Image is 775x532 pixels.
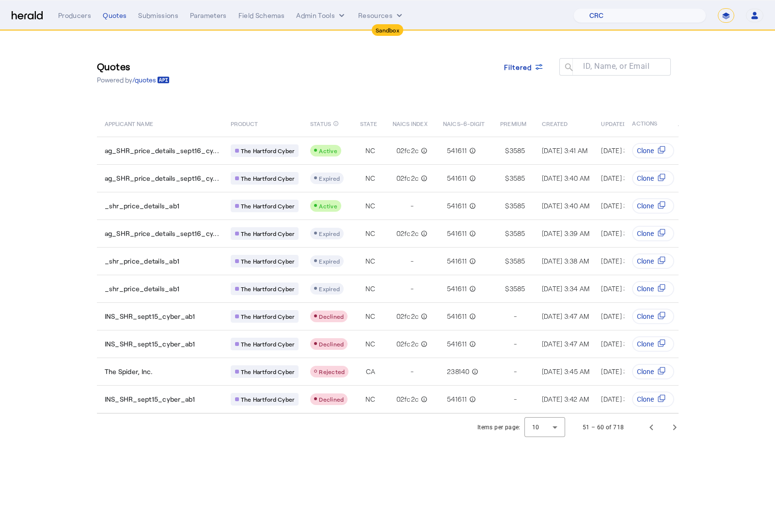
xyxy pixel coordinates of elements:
[319,285,340,292] span: Expired
[542,367,590,376] span: [DATE] 3:45 AM
[447,339,467,349] span: 541611
[372,24,403,36] div: Sandbox
[467,339,476,349] mat-icon: info_outline
[447,394,467,404] span: 541611
[447,173,467,183] span: 541611
[542,174,590,182] span: [DATE] 3:40 AM
[360,118,377,128] span: STATE
[559,62,576,74] mat-icon: search
[319,147,337,154] span: Active
[241,174,295,182] span: The Hartford Cyber
[241,230,295,237] span: The Hartford Cyber
[633,336,675,352] button: Clone
[319,258,340,265] span: Expired
[637,256,654,266] span: Clone
[637,339,654,349] span: Clone
[310,118,331,128] span: STATUS
[419,146,427,156] mat-icon: info_outline
[467,256,476,266] mat-icon: info_outline
[365,256,376,266] span: NC
[132,75,170,85] a: /quotes
[241,202,295,210] span: The Hartford Cyber
[500,118,526,128] span: PREMIUM
[542,229,590,237] span: [DATE] 3:39 AM
[601,229,649,237] span: [DATE] 3:40 AM
[601,284,648,293] span: [DATE] 3:38 AM
[467,146,476,156] mat-icon: info_outline
[365,229,376,238] span: NC
[238,11,285,20] div: Field Schemas
[105,201,180,211] span: _shr_price_details_ab1
[633,226,675,241] button: Clone
[542,312,589,320] span: [DATE] 3:47 AM
[504,62,532,72] span: Filtered
[396,173,419,183] span: 02fc2c
[443,118,485,128] span: NAICS-6-DIGIT
[477,422,521,432] div: Items per page:
[358,11,404,20] button: Resources dropdown menu
[637,312,654,321] span: Clone
[633,364,675,379] button: Clone
[505,256,509,266] span: $
[411,367,413,376] span: -
[467,201,476,211] mat-icon: info_outline
[396,146,419,156] span: 02fc2c
[447,146,467,156] span: 541611
[542,284,590,293] span: [DATE] 3:34 AM
[637,173,654,183] span: Clone
[411,284,413,294] span: -
[241,395,295,403] span: The Hartford Cyber
[319,203,337,209] span: Active
[447,201,467,211] span: 541611
[542,395,589,403] span: [DATE] 3:42 AM
[105,256,180,266] span: _shr_price_details_ab1
[633,198,675,214] button: Clone
[505,173,509,183] span: $
[365,173,376,183] span: NC
[496,58,552,76] button: Filtered
[624,110,679,137] th: ACTIONS
[319,341,344,347] span: Declined
[637,367,654,376] span: Clone
[467,394,476,404] mat-icon: info_outline
[514,312,517,321] span: -
[637,394,654,404] span: Clone
[231,118,258,128] span: PRODUCT
[419,312,427,321] mat-icon: info_outline
[105,173,219,183] span: ag_SHR_price_details_sept16_cy...
[633,309,675,324] button: Clone
[583,62,649,71] mat-label: ID, Name, or Email
[542,118,568,128] span: CREATED
[447,367,470,376] span: 238140
[419,173,427,183] mat-icon: info_outline
[467,229,476,238] mat-icon: info_outline
[396,312,419,321] span: 02fc2c
[396,229,419,238] span: 02fc2c
[542,146,588,155] span: [DATE] 3:41 AM
[601,118,627,128] span: UPDATED
[97,60,170,73] h3: Quotes
[509,284,525,294] span: 3585
[509,146,525,156] span: 3585
[396,394,419,404] span: 02fc2c
[105,312,195,321] span: INS_SHR_sept15_cyber_ab1
[633,143,675,158] button: Clone
[105,146,219,156] span: ag_SHR_price_details_sept16_cy...
[105,367,153,376] span: The Spider, Inc.
[637,284,654,294] span: Clone
[633,391,675,407] button: Clone
[505,229,509,238] span: $
[470,367,478,376] mat-icon: info_outline
[542,257,589,265] span: [DATE] 3:38 AM
[633,253,675,269] button: Clone
[105,339,195,349] span: INS_SHR_sept15_cyber_ab1
[105,284,180,294] span: _shr_price_details_ab1
[601,174,647,182] span: [DATE] 3:41 AM
[396,339,419,349] span: 02fc2c
[419,339,427,349] mat-icon: info_outline
[365,394,376,404] span: NC
[509,173,525,183] span: 3585
[319,175,340,182] span: Expired
[514,367,517,376] span: -
[633,171,675,186] button: Clone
